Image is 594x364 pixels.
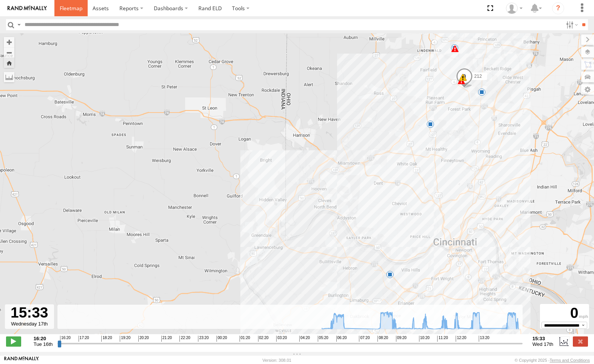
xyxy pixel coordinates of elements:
[532,341,553,347] span: Wed 17th Sep 2025
[474,74,482,79] span: 212
[541,305,588,321] div: 0
[217,336,227,342] span: 00:20
[550,358,590,362] a: Terms and Conditions
[563,19,579,30] label: Search Filter Options
[532,336,553,341] strong: 15:33
[503,3,525,14] div: Mike Seta
[101,336,112,342] span: 18:20
[34,341,53,347] span: Tue 16th Sep 2025
[198,336,209,342] span: 23:20
[437,336,448,342] span: 11:20
[276,336,287,342] span: 03:20
[377,336,388,342] span: 08:20
[318,336,328,342] span: 05:20
[263,358,291,362] div: Version: 308.01
[299,336,310,342] span: 04:20
[161,336,172,342] span: 21:20
[4,58,14,68] button: Zoom Home
[258,336,269,342] span: 02:20
[6,336,21,346] label: Play/Stop
[16,19,22,30] label: Search Query
[240,336,250,342] span: 01:20
[458,77,465,85] div: 16
[4,47,14,58] button: Zoom out
[79,336,89,342] span: 17:20
[479,336,489,342] span: 13:20
[4,72,14,82] label: Measure
[336,336,347,342] span: 06:20
[515,358,590,362] div: © Copyright 2025 -
[456,336,466,342] span: 12:20
[138,336,149,342] span: 20:20
[4,37,14,47] button: Zoom in
[60,336,71,342] span: 16:20
[34,336,53,341] strong: 16:20
[552,2,564,14] i: ?
[120,336,130,342] span: 19:20
[581,84,594,95] label: Map Settings
[396,336,407,342] span: 09:20
[179,336,190,342] span: 22:20
[451,44,458,52] div: 5
[359,336,370,342] span: 07:20
[8,6,47,11] img: rand-logo.svg
[4,356,39,364] a: Visit our Website
[419,336,430,342] span: 10:20
[573,336,588,346] label: Close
